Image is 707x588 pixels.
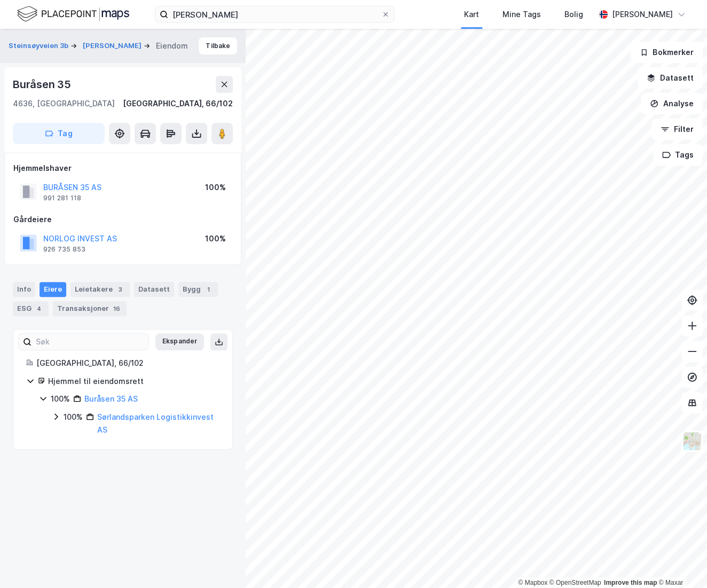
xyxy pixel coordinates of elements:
div: 991 281 118 [43,194,81,202]
input: Søk [32,334,148,350]
button: Datasett [638,67,703,89]
div: 100% [51,393,70,405]
button: Filter [651,119,703,140]
div: 4 [34,303,44,314]
div: 100% [205,232,226,245]
a: Improve this map [604,579,657,586]
div: Buråsen 35 [13,76,73,93]
div: Hjemmel til eiendomsrett [48,375,219,388]
button: Ekspander [155,333,204,350]
div: ESG [13,301,49,316]
div: 100% [205,181,226,194]
a: Buråsen 35 AS [84,394,138,403]
div: Info [13,282,35,297]
div: 100% [64,411,83,424]
div: Mine Tags [502,8,541,21]
iframe: Chat Widget [654,537,707,588]
div: Kart [464,8,479,21]
div: 4636, [GEOGRAPHIC_DATA] [13,97,115,110]
div: Eiendom [156,40,188,52]
div: Bolig [564,8,583,21]
div: 16 [111,303,122,314]
button: Steinsøyveien 3b [9,41,70,51]
button: Analyse [641,93,703,114]
div: 1 [203,284,214,295]
a: OpenStreetMap [549,579,601,586]
div: Datasett [134,282,174,297]
button: Tags [653,144,703,166]
div: 3 [115,284,125,295]
button: Tilbake [199,37,237,54]
div: [GEOGRAPHIC_DATA], 66/102 [36,357,219,370]
div: 926 735 853 [43,245,85,254]
div: [GEOGRAPHIC_DATA], 66/102 [123,97,233,110]
div: Eiere [40,282,66,297]
button: Bokmerker [631,42,703,63]
input: Søk på adresse, matrikkel, gårdeiere, leietakere eller personer [168,6,381,22]
div: Transaksjoner [53,301,127,316]
div: Bygg [178,282,218,297]
div: Leietakere [70,282,130,297]
div: [PERSON_NAME] [612,8,673,21]
button: Tag [13,123,105,144]
a: Sørlandsparken Logistikkinvest AS [97,412,214,434]
img: Z [682,431,702,451]
img: logo.f888ab2527a4732fd821a326f86c7f29.svg [17,5,129,23]
a: Mapbox [518,579,547,586]
div: Gårdeiere [13,213,232,226]
button: [PERSON_NAME] [83,41,144,51]
div: Hjemmelshaver [13,162,232,175]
